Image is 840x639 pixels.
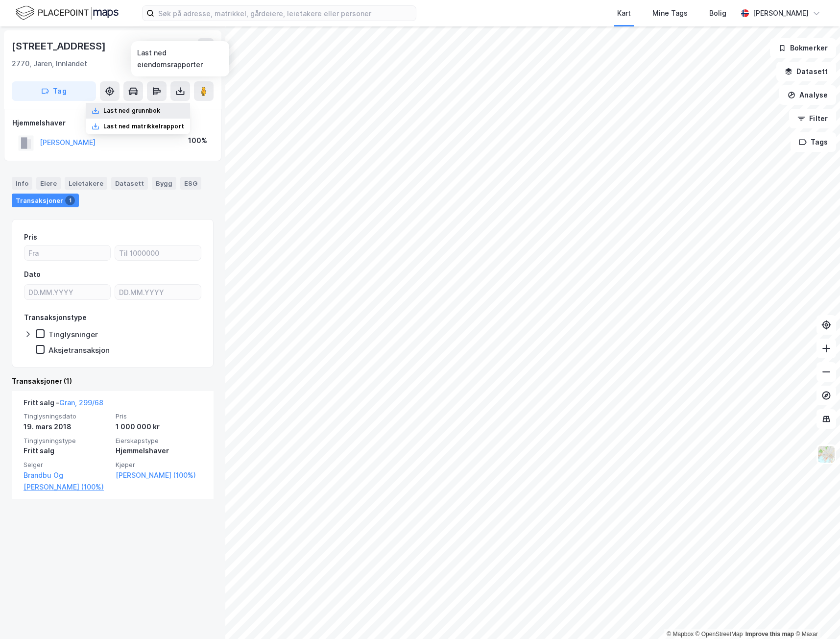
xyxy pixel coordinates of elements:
a: Gran, 299/68 [59,398,103,407]
div: Bygg [152,177,176,190]
input: Til 1000000 [115,246,201,260]
div: [STREET_ADDRESS] [12,38,108,54]
div: Hjemmelshaver [12,117,213,129]
div: Pris [24,231,37,243]
span: Tinglysningstype [24,437,110,445]
div: Eiere [36,177,61,190]
input: Fra [24,246,110,260]
span: Selger [24,461,110,469]
span: Eierskapstype [116,437,202,445]
div: Datasett [111,177,148,190]
a: Mapbox [667,631,694,638]
input: DD.MM.YYYY [24,285,110,299]
a: Brandbu Og [PERSON_NAME] (100%) [24,469,110,493]
button: Datasett [776,62,836,81]
div: Hjemmelshaver [116,445,202,457]
div: Transaksjoner (1) [12,375,214,387]
div: Kontrollprogram for chat [791,592,840,639]
iframe: Chat Widget [791,592,840,639]
div: [PERSON_NAME] [753,7,809,19]
div: Fritt salg [24,445,110,457]
div: Dato [24,269,41,280]
div: Aksjetransaksjon [48,345,110,355]
div: 19. mars 2018 [24,421,110,433]
button: Tags [791,132,836,152]
div: Gran, 299/68 [167,58,214,70]
button: Bokmerker [770,38,836,58]
img: Z [817,445,836,464]
button: Analyse [779,85,836,105]
a: [PERSON_NAME] (100%) [116,469,202,481]
span: Pris [116,412,202,420]
button: Filter [789,109,836,128]
div: 2770, Jaren, Innlandet [12,58,87,70]
div: Fritt salg - [24,397,103,413]
span: Tinglysningsdato [24,412,110,420]
a: OpenStreetMap [696,631,743,638]
div: Last ned grunnbok [103,107,160,115]
button: Tag [12,81,96,101]
div: Mine Tags [652,7,688,19]
span: Kjøper [116,461,202,469]
div: Leietakere [65,177,107,190]
div: 1 [65,196,75,205]
div: 100% [188,135,207,147]
a: Improve this map [745,631,794,638]
input: DD.MM.YYYY [115,285,201,299]
div: Bolig [709,7,726,19]
div: Transaksjonstype [24,312,87,323]
img: logo.f888ab2527a4732fd821a326f86c7f29.svg [16,4,119,22]
div: Last ned matrikkelrapport [103,123,184,130]
div: Tinglysninger [48,330,98,339]
div: Info [12,177,32,190]
div: Kart [617,7,631,19]
div: Transaksjoner [12,194,79,207]
div: ESG [180,177,201,190]
div: 1 000 000 kr [116,421,202,433]
input: Søk på adresse, matrikkel, gårdeiere, leietakere eller personer [154,6,416,21]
